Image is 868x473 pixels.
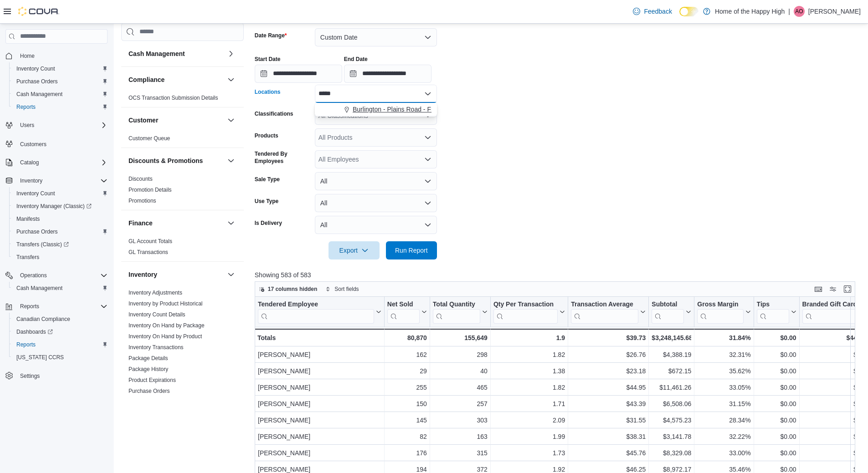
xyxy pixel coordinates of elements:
[16,301,108,312] span: Reports
[16,175,108,186] span: Inventory
[353,105,476,114] span: Burlington - Plains Road - Friendly Stranger
[16,78,58,85] span: Purchase Orders
[255,32,287,39] label: Date Range
[20,141,46,148] span: Customers
[128,333,202,340] a: Inventory On Hand by Product
[20,272,47,279] span: Operations
[652,382,691,393] div: $11,461.26
[16,120,108,131] span: Users
[2,156,111,169] button: Catalog
[128,300,203,307] span: Inventory by Product Historical
[842,284,853,295] button: Enter fullscreen
[9,88,111,101] button: Cash Management
[493,448,565,458] div: 1.73
[652,300,684,309] div: Subtotal
[128,75,164,84] h3: Compliance
[128,116,224,125] button: Customer
[226,155,236,166] button: Discounts & Promotions
[395,246,428,255] span: Run Report
[697,349,750,360] div: 32.31%
[16,241,69,248] span: Transfers (Classic)
[697,300,743,309] div: Gross Margin
[9,213,111,225] button: Manifests
[571,366,646,376] div: $23.18
[128,322,205,329] a: Inventory On Hand by Package
[5,46,108,406] nav: Complex example
[756,332,796,343] div: $0.00
[128,333,202,340] span: Inventory On Hand by Product
[13,201,108,212] span: Inventory Manager (Classic)
[697,300,750,324] button: Gross Margin
[255,65,342,83] input: Press the down key to open a popover containing a calendar.
[16,215,40,223] span: Manifests
[13,102,108,112] span: Reports
[424,156,431,163] button: Open list of options
[13,339,108,350] span: Reports
[433,398,488,409] div: 257
[16,120,38,131] button: Users
[387,431,427,442] div: 82
[20,122,34,129] span: Users
[387,448,427,458] div: 176
[13,352,67,363] a: [US_STATE] CCRS
[344,56,368,63] label: End Date
[128,176,153,182] a: Discounts
[128,219,224,228] button: Finance
[802,300,862,309] div: Branded Gift Card
[258,349,381,360] div: [PERSON_NAME]
[493,366,565,376] div: 1.38
[9,75,111,88] button: Purchase Orders
[756,300,796,324] button: Tips
[128,75,224,84] button: Compliance
[128,249,168,255] a: GL Transactions
[697,332,750,343] div: 31.84%
[9,282,111,295] button: Cash Management
[433,382,488,393] div: 465
[13,89,108,100] span: Cash Management
[128,344,184,351] span: Inventory Transactions
[9,225,111,238] button: Purchase Orders
[756,366,796,376] div: $0.00
[16,270,51,281] button: Operations
[13,314,74,325] a: Canadian Compliance
[255,150,311,165] label: Tendered By Employees
[9,251,111,264] button: Transfers
[257,332,381,343] div: Totals
[128,156,203,165] h3: Discounts & Promotions
[13,226,62,237] a: Purchase Orders
[16,91,62,98] span: Cash Management
[121,173,244,210] div: Discounts & Promotions
[794,6,805,17] div: Alex Omiotek
[697,398,750,409] div: 31.15%
[652,332,691,343] div: $3,248,145.68
[315,103,437,116] div: Choose from the following options
[16,341,36,348] span: Reports
[258,398,381,409] div: [PERSON_NAME]
[387,398,427,409] div: 150
[387,415,427,426] div: 145
[315,103,437,116] button: Burlington - Plains Road - Friendly Stranger
[571,382,646,393] div: $44.95
[13,326,56,337] a: Dashboards
[493,398,565,409] div: 1.71
[258,300,374,309] div: Tendered Employee
[128,290,182,296] a: Inventory Adjustments
[2,269,111,282] button: Operations
[493,332,565,343] div: 1.9
[13,76,62,87] a: Purchase Orders
[697,415,750,426] div: 28.34%
[2,137,111,150] button: Customers
[697,382,750,393] div: 33.05%
[258,382,381,393] div: [PERSON_NAME]
[128,49,224,58] button: Cash Management
[9,351,111,364] button: [US_STATE] CCRS
[493,382,565,393] div: 1.82
[255,132,278,139] label: Products
[258,366,381,376] div: [PERSON_NAME]
[16,157,108,168] span: Catalog
[387,349,427,360] div: 162
[652,349,691,360] div: $4,388.19
[16,50,108,61] span: Home
[493,300,558,324] div: Qty Per Transaction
